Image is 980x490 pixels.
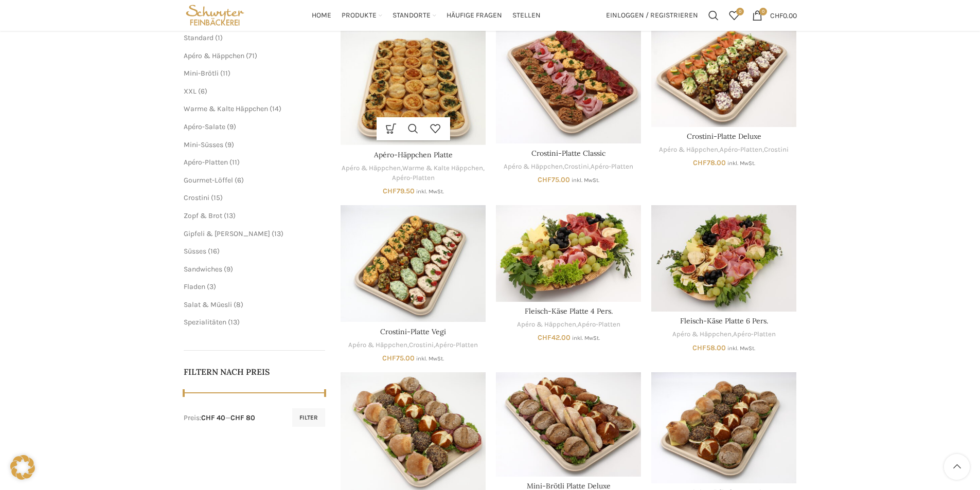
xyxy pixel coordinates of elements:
div: Preis: — [184,413,255,423]
a: Sandwiches [184,265,222,274]
span: 13 [230,318,237,326]
a: Crostini-Platte Vegi [380,327,446,336]
a: Zopf & Brot [184,211,222,220]
a: Crostini [409,340,434,350]
span: CHF 40 [201,413,225,422]
span: Produkte [342,11,377,21]
div: , , [496,162,641,172]
span: CHF [770,11,783,20]
h5: Filtern nach Preis [184,366,326,377]
a: Crostini-Platte Deluxe [687,132,761,141]
a: Fleisch-Käse Platte 6 Pers. [651,205,796,312]
bdi: 75.00 [538,175,570,184]
a: Apéro-Salate [184,122,225,131]
a: Apéro-Platten [733,330,776,339]
span: CHF [693,158,707,167]
span: 71 [248,51,255,60]
div: , , [341,164,486,183]
a: Apéro-Platten [578,320,620,330]
a: Süsses [184,247,206,256]
a: Apéro-Häppchen Platte [374,150,453,159]
a: Crostini [184,193,209,202]
a: Salat & Müesli [184,300,232,309]
div: , [651,330,796,339]
span: Gipfeli & [PERSON_NAME] [184,229,270,238]
a: Mini-Süsses [184,140,223,149]
span: Standorte [393,11,431,21]
a: Apéro & Häppchen [342,164,401,173]
bdi: 42.00 [538,333,571,342]
span: Häufige Fragen [447,11,502,21]
span: 9 [229,122,234,131]
a: Mini-Brötli Platte Deluxe [496,372,641,477]
a: Apéro-Häppchen Platte [341,24,486,146]
span: 13 [226,211,233,220]
a: Crostini [764,145,789,155]
span: 6 [201,87,205,96]
a: Gourmet-Löffel [184,176,233,185]
a: Crostini-Platte Classic [496,24,641,143]
a: Apéro-Platten [184,158,228,167]
span: Einloggen / Registrieren [606,12,698,19]
span: 0 [736,8,744,15]
a: Stellen [512,5,541,26]
span: CHF [383,187,397,195]
span: 6 [237,176,241,185]
a: Häufige Fragen [447,5,502,26]
a: Schnellansicht [402,117,424,140]
div: Main navigation [252,5,600,26]
small: inkl. MwSt. [572,335,600,341]
span: Home [312,11,331,21]
a: Site logo [184,10,247,19]
a: Fleisch-Käse Platte 6 Pers. [680,316,768,325]
a: Apéro-Platten [435,340,478,350]
a: Mini-Brötli Platte Vegi [651,372,796,483]
div: , [496,320,641,330]
a: Mini-Brötli [184,69,219,78]
a: Standard [184,33,213,42]
a: Apéro-Platten [591,162,633,172]
a: Apéro & Häppchen [348,340,407,350]
span: Stellen [512,11,541,21]
a: Fladen [184,282,205,291]
a: Apéro & Häppchen [672,330,732,339]
a: Apéro-Platten [720,145,762,155]
a: Apéro & Häppchen [184,51,244,60]
span: 8 [236,300,241,309]
a: Standorte [393,5,436,26]
span: 9 [226,265,230,274]
span: CHF [382,354,396,362]
a: Crostini-Platte Deluxe [651,24,796,126]
a: 0 [724,5,744,26]
span: CHF [538,175,551,184]
a: Suchen [703,5,724,26]
a: Produkte [342,5,382,26]
a: Crostini-Platte Vegi [341,205,486,322]
span: 11 [232,158,237,167]
a: In den Warenkorb legen: „Apéro-Häppchen Platte“ [380,117,402,140]
span: 1 [218,33,220,42]
span: 15 [213,193,220,202]
span: 9 [227,140,231,149]
a: Fleisch-Käse Platte 4 Pers. [525,306,613,316]
a: Apéro & Häppchen [517,320,576,330]
a: Fleisch-Käse Platte 4 Pers. [496,205,641,302]
span: 0 [759,8,767,15]
span: 3 [209,282,213,291]
a: Warme & Kalte Häppchen [402,164,483,173]
a: Spezialitäten [184,318,226,326]
bdi: 75.00 [382,354,415,362]
a: XXL [184,87,197,96]
span: 11 [223,69,228,78]
a: Apéro-Platten [392,173,435,183]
